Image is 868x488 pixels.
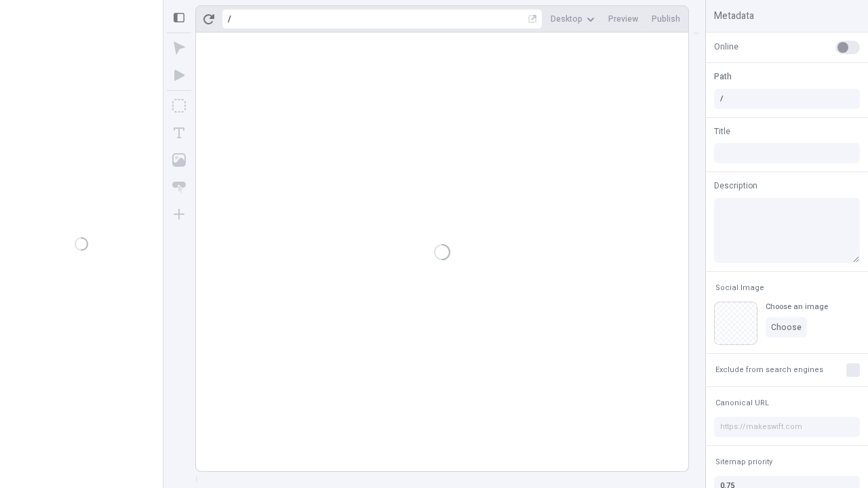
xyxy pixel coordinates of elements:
span: Choose [771,322,802,333]
span: Title [714,125,730,138]
button: Choose [766,317,807,338]
button: Button [167,175,191,199]
span: Path [714,70,732,83]
button: Sitemap priority [713,454,775,470]
span: Social Image [715,283,764,293]
button: Canonical URL [713,395,772,411]
span: Description [714,180,757,192]
input: https://makeswift.com [714,417,860,437]
button: Image [167,148,191,172]
div: Choose an image [766,302,828,312]
button: Box [167,94,191,118]
div: / [228,14,231,24]
span: Desktop [551,14,583,24]
span: Online [714,41,738,53]
span: Canonical URL [715,398,769,408]
span: Publish [652,14,680,24]
button: Desktop [545,9,600,29]
button: Text [167,121,191,145]
span: Exclude from search engines [715,365,823,375]
button: Exclude from search engines [713,362,826,378]
span: Sitemap priority [715,457,772,467]
button: Preview [603,9,644,29]
button: Publish [646,9,686,29]
span: Preview [608,14,638,24]
button: Social Image [713,280,767,296]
